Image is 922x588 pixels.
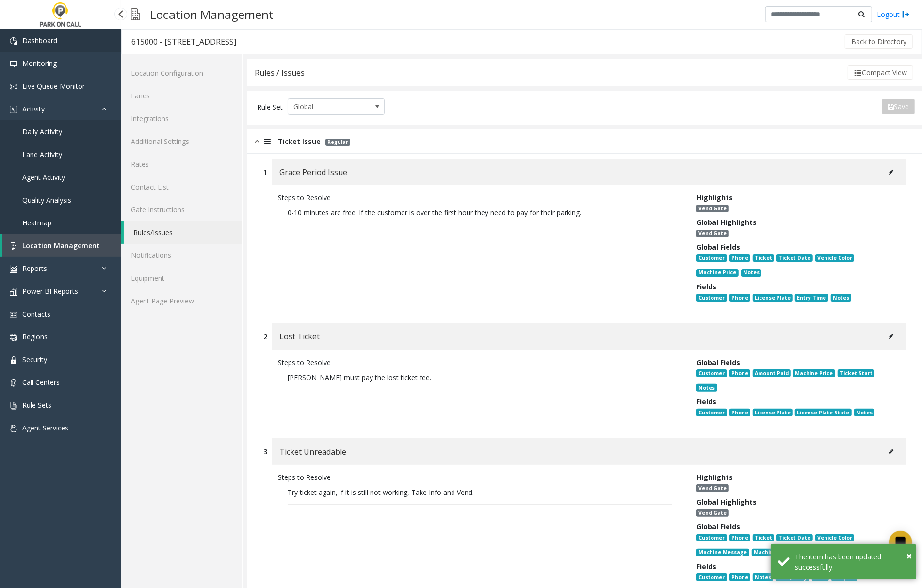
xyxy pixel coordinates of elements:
span: Grace Period Issue [279,166,347,178]
span: Regular [325,139,350,146]
span: Agent Services [22,423,68,432]
p: 0-10 minutes are free. If the customer is over the first hour they need to pay for their parking. [278,203,682,222]
span: License Plate State [795,409,851,416]
span: Vehicle Color [815,534,854,542]
span: Vend Gate [696,509,728,517]
div: Steps to Resolve [278,357,682,367]
span: Monitoring [22,59,57,68]
span: Customer [696,294,727,302]
div: Steps to Resolve [278,472,682,482]
span: Amount Paid [753,369,791,377]
button: Compact View [848,65,913,80]
span: Contacts [22,309,50,318]
img: 'icon' [10,311,17,318]
img: logout [902,9,910,19]
span: Fields [696,282,716,291]
img: 'icon' [10,60,17,68]
h3: Location Management [145,2,278,26]
span: License Plate [753,409,793,416]
div: Rule Set [257,98,283,115]
span: Phone [729,573,750,581]
a: Lanes [121,84,242,107]
span: Location Management [22,241,100,250]
span: Rule Sets [22,400,51,410]
div: The item has been updated successfully. [795,552,909,572]
span: Ticket Date [776,534,812,542]
span: Fields [696,562,716,571]
span: Global Fields [696,522,740,531]
img: 'icon' [10,334,17,341]
span: Phone [729,369,750,377]
a: Notifications [121,244,242,267]
span: Security [22,355,47,364]
a: Agent Page Preview [121,289,242,312]
span: Ticket Unreadable [279,445,346,458]
span: License Plate [753,294,793,302]
img: 'icon' [10,379,17,387]
button: Back to Directory [845,34,913,49]
span: Global [288,99,365,114]
span: Notes [831,294,851,302]
span: Regions [22,332,48,341]
img: 'icon' [10,356,17,364]
button: Save [882,99,915,114]
span: Customer [696,409,727,416]
span: Quality Analysis [22,195,71,205]
span: Customer [696,369,727,377]
a: Gate Instructions [121,198,242,221]
span: Lost Ticket [279,330,320,343]
a: Equipment [121,267,242,289]
span: Heatmap [22,218,51,227]
span: Vend Gate [696,484,728,492]
span: Global Highlights [696,497,757,507]
div: 3 [263,446,267,457]
span: Ticket Start [838,369,874,377]
span: Notes [854,409,874,416]
img: opened [255,136,259,147]
span: Lane Activity [22,150,62,159]
img: 'icon' [10,425,17,432]
span: Machine Price [696,269,738,277]
span: Global Fields [696,242,740,252]
span: Vehicle Color [815,254,854,262]
img: 'icon' [10,106,17,113]
span: Agent Activity [22,173,65,182]
span: Ticket [753,534,774,542]
span: × [906,549,912,562]
span: Ticket [753,254,774,262]
div: 1 [263,167,267,177]
span: Customer [696,573,727,581]
a: Logout [877,9,910,19]
span: Global Highlights [696,218,757,227]
span: Machine Message [696,549,749,556]
p: [PERSON_NAME] must pay the lost ticket fee. [278,367,682,387]
span: Daily Activity [22,127,62,136]
span: Phone [729,294,750,302]
span: Fields [696,397,716,406]
span: Reports [22,264,47,273]
span: Power BI Reports [22,286,78,296]
span: Ticket Issue [278,136,321,147]
span: Vend Gate [696,205,728,212]
a: Rates [121,153,242,175]
span: Dashboard [22,36,57,45]
span: Phone [729,534,750,542]
span: Ticket Date [776,254,812,262]
span: Global Fields [696,358,740,367]
a: Location Management [2,234,121,257]
span: Vend Gate [696,230,728,238]
span: Notes [753,573,773,581]
div: 2 [263,332,267,342]
p: Try ticket again, if it is still not working, Take Info and Vend. [288,487,672,497]
span: Customer [696,254,727,262]
img: 'icon' [10,37,17,45]
a: Contact List [121,175,242,198]
span: Notes [741,269,761,277]
img: 'icon' [10,265,17,273]
span: Highlights [696,473,733,482]
img: pageIcon [131,2,140,26]
span: Highlights [696,193,733,202]
a: Rules/Issues [124,221,242,244]
span: Machine Price [793,369,835,377]
span: Machine Price [752,549,793,556]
